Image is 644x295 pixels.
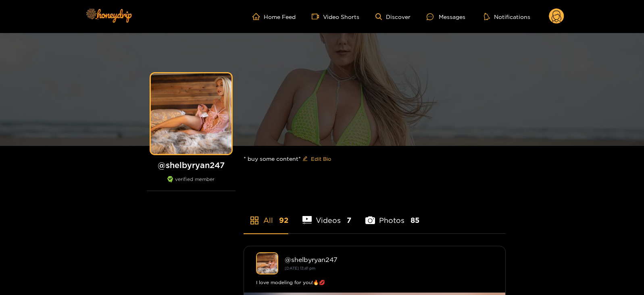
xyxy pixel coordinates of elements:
[285,256,493,263] div: @ shelbyryan247
[311,155,331,163] span: Edit Bio
[252,13,264,20] span: home
[244,146,506,172] div: * buy some content*
[256,252,278,274] img: shelbyryan247
[411,215,419,225] span: 85
[427,12,465,21] div: Messages
[312,13,323,20] span: video-camera
[244,197,288,233] li: All
[256,278,493,287] div: I love modeling for you!🔥💋
[302,197,352,233] li: Videos
[302,156,308,162] span: edit
[279,215,288,225] span: 92
[312,13,359,20] a: Video Shorts
[250,216,259,225] span: appstore
[365,197,419,233] li: Photos
[285,266,315,270] small: [DATE] 13:41 pm
[147,160,236,170] h1: @ shelbyryan247
[481,12,533,21] button: Notifications
[301,152,333,165] button: editEdit Bio
[347,215,351,225] span: 7
[147,176,236,191] div: verified member
[252,13,296,20] a: Home Feed
[375,13,411,20] a: Discover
